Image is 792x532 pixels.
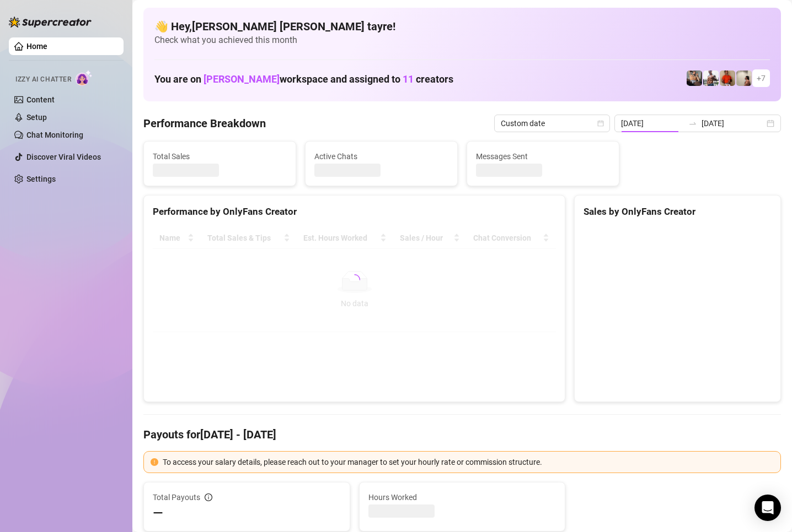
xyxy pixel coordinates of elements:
[204,73,280,85] span: [PERSON_NAME]
[153,504,163,522] span: —
[476,150,610,162] span: Messages Sent
[143,116,266,131] h4: Performance Breakdown
[153,491,200,503] span: Total Payouts
[754,495,781,521] div: Open Intercom Messenger
[151,458,158,466] span: exclamation-circle
[688,119,697,128] span: to
[584,204,772,219] div: Sales by OnlyFans Creator
[26,131,83,139] a: Chat Monitoring
[368,491,556,503] span: Hours Worked
[26,113,47,122] a: Setup
[9,17,92,28] img: logo-BBDzfeDw.svg
[205,493,212,501] span: info-circle
[597,120,604,127] span: calendar
[314,150,448,162] span: Active Chats
[154,34,770,46] span: Check what you achieved this month
[26,153,101,161] a: Discover Viral Videos
[76,70,93,86] img: AI Chatter
[736,70,752,86] img: Ralphy
[621,117,684,129] input: Start date
[720,70,735,86] img: Justin
[15,74,71,85] span: Izzy AI Chatter
[154,73,453,85] h1: You are on workspace and assigned to creators
[757,72,766,84] span: + 7
[687,70,702,86] img: George
[501,115,603,132] span: Custom date
[26,42,47,51] a: Home
[26,95,55,104] a: Content
[154,19,770,34] h4: 👋 Hey, [PERSON_NAME] [PERSON_NAME] tayre !
[163,456,774,468] div: To access your salary details, please reach out to your manager to set your hourly rate or commis...
[26,175,56,183] a: Settings
[703,70,719,86] img: JUSTIN
[349,274,361,286] span: loading
[143,427,781,442] h4: Payouts for [DATE] - [DATE]
[403,73,414,85] span: 11
[702,117,764,129] input: End date
[688,119,697,128] span: swap-right
[153,150,287,162] span: Total Sales
[153,204,556,219] div: Performance by OnlyFans Creator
